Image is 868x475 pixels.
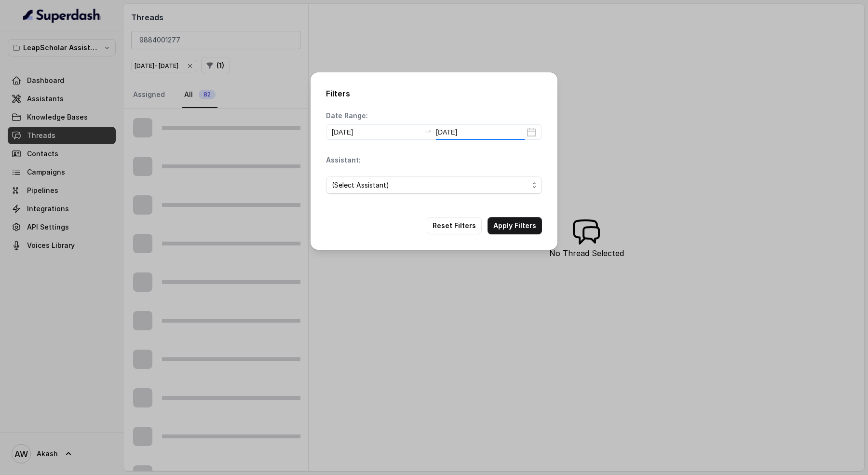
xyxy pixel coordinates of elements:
input: Start date [332,127,420,137]
input: End date [436,127,525,137]
h2: Filters [326,88,542,99]
p: Date Range: [326,111,368,121]
span: swap-right [424,127,432,135]
span: to [424,127,432,135]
